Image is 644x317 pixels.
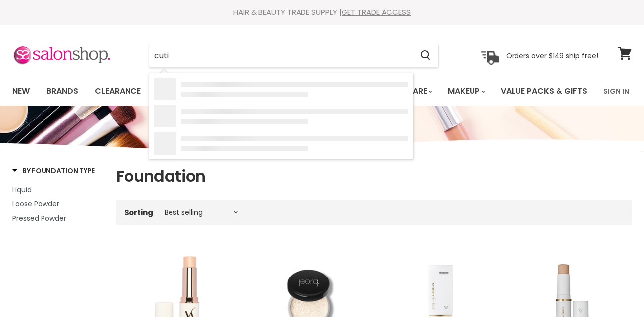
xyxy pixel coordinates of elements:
a: Loose Powder [12,198,104,209]
button: Search [412,44,438,67]
a: Brands [39,81,86,102]
h1: Foundation [116,166,632,187]
h3: By Foundation Type [12,166,95,176]
a: Clearance [87,81,148,102]
a: Value Packs & Gifts [493,81,595,102]
a: Makeup [440,81,491,102]
a: Liquid [12,184,104,195]
span: Pressed Powder [12,213,66,223]
p: Orders over $149 ship free! [506,51,598,60]
a: GET TRADE ACCESS [342,7,411,17]
ul: Main menu [5,77,596,106]
span: Loose Powder [12,199,59,209]
form: Product [149,44,439,68]
a: Pressed Powder [12,213,104,224]
a: Sign In [598,81,635,102]
label: Sorting [124,208,153,217]
a: New [5,81,37,102]
input: Search [149,44,412,67]
span: Liquid [12,185,32,195]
